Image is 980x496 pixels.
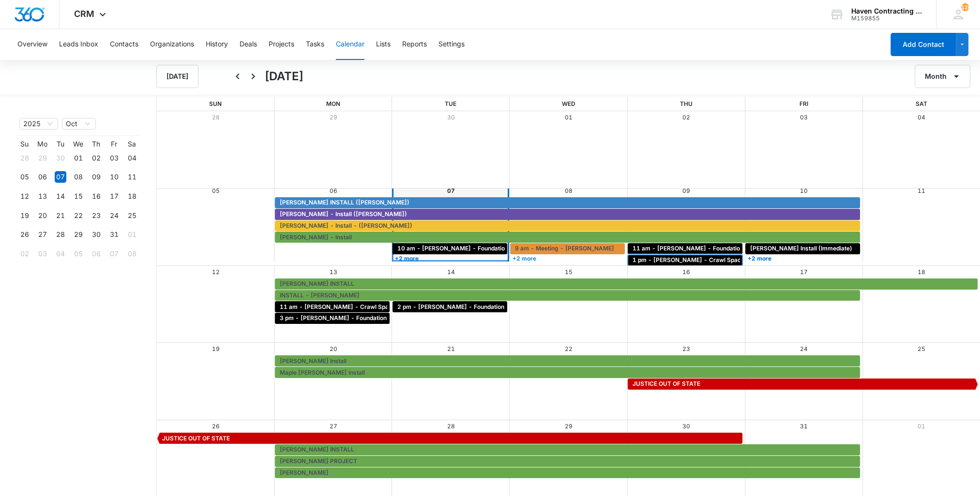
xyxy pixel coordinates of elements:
[280,303,452,311] span: 11 am - [PERSON_NAME] - Crawl Space/Backyard Drainage
[19,210,30,221] div: 19
[87,225,105,245] td: 2025-10-30
[280,210,407,219] span: [PERSON_NAME] - Install ([PERSON_NAME])
[37,152,48,164] div: 29
[280,445,354,454] span: [PERSON_NAME] INSTALL
[280,457,357,466] span: [PERSON_NAME] PROJECT
[376,29,391,60] button: Lists
[51,140,69,148] th: Tu
[126,248,138,260] div: 08
[918,423,925,430] a: 01
[280,368,365,377] span: Maple [PERSON_NAME] Install
[33,244,51,263] td: 2025-11-03
[37,190,48,202] div: 13
[90,152,102,164] div: 02
[51,225,69,245] td: 2025-10-28
[330,423,337,430] a: 27
[110,29,138,60] button: Contacts
[123,187,141,206] td: 2025-10-18
[330,187,337,194] a: 06
[280,314,456,322] span: 3 pm - [PERSON_NAME] - Foundation - [GEOGRAPHIC_DATA]
[126,190,138,202] div: 18
[277,357,858,365] div: Greg Sharp Install
[799,100,808,107] span: Fri
[69,225,87,245] td: 2025-10-29
[69,206,87,225] td: 2025-10-22
[447,268,455,276] a: 14
[565,114,573,121] a: 01
[682,187,690,194] a: 09
[800,345,808,352] a: 24
[961,3,969,11] span: 126
[19,229,30,240] div: 26
[160,434,740,443] div: JUSTICE OUT OF STATE
[306,29,324,60] button: Tasks
[918,114,925,121] a: 04
[33,140,51,148] th: Mo
[37,171,48,183] div: 06
[55,248,66,260] div: 04
[51,206,69,225] td: 2025-10-21
[108,190,120,202] div: 17
[73,229,84,240] div: 29
[212,268,220,276] a: 12
[69,168,87,187] td: 2025-10-08
[277,368,858,377] div: Maple Barnard Install
[513,244,622,253] div: 9 am - Meeting - Dawn Crump
[277,468,858,477] div: Craig Install
[73,210,84,221] div: 22
[126,229,138,240] div: 01
[55,190,66,202] div: 14
[19,248,30,260] div: 02
[280,357,347,365] span: [PERSON_NAME] Install
[269,29,294,60] button: Projects
[918,268,925,276] a: 18
[565,268,573,276] a: 15
[15,168,33,187] td: 2025-10-05
[15,140,33,148] th: Su
[123,168,141,187] td: 2025-10-11
[33,148,51,168] td: 2025-09-29
[51,187,69,206] td: 2025-10-14
[851,15,922,22] div: account id
[280,198,409,207] span: [PERSON_NAME] INSTALL ([PERSON_NAME])
[69,140,87,148] th: We
[108,171,120,183] div: 10
[74,9,94,19] span: CRM
[87,187,105,206] td: 2025-10-16
[206,29,228,60] button: History
[915,65,970,88] button: Month
[510,255,625,262] a: +2 more
[561,100,575,107] span: Wed
[90,190,102,202] div: 16
[33,225,51,245] td: 2025-10-27
[336,29,364,60] button: Calendar
[17,29,47,60] button: Overview
[33,168,51,187] td: 2025-10-06
[15,206,33,225] td: 2025-10-19
[392,255,507,262] a: +2 more
[87,206,105,225] td: 2025-10-23
[326,100,340,107] span: Mon
[87,244,105,263] td: 2025-11-06
[395,303,505,311] div: 2 pm - Beverly Presley - Foundation - Mammoth Springs
[212,114,220,121] a: 28
[330,345,337,352] a: 20
[918,187,925,194] a: 11
[105,244,123,263] td: 2025-11-07
[69,148,87,168] td: 2025-10-01
[277,314,387,322] div: 3 pm - David Blackburn - Foundation - Mount Pleasant
[105,187,123,206] td: 2025-10-17
[277,303,387,311] div: 11 am - Brenda Moody - Crawl Space/Backyard Drainage
[123,225,141,245] td: 2025-11-01
[633,379,700,388] span: JUSTICE OUT OF STATE
[800,187,808,194] a: 10
[277,291,858,300] div: INSTALL - MARK TURNER
[73,190,84,202] div: 15
[277,210,858,219] div: Robin Dauer - Install (Travis)
[105,206,123,225] td: 2025-10-24
[19,190,30,202] div: 12
[55,152,66,164] div: 30
[15,225,33,245] td: 2025-10-26
[565,423,573,430] a: 29
[37,248,48,260] div: 03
